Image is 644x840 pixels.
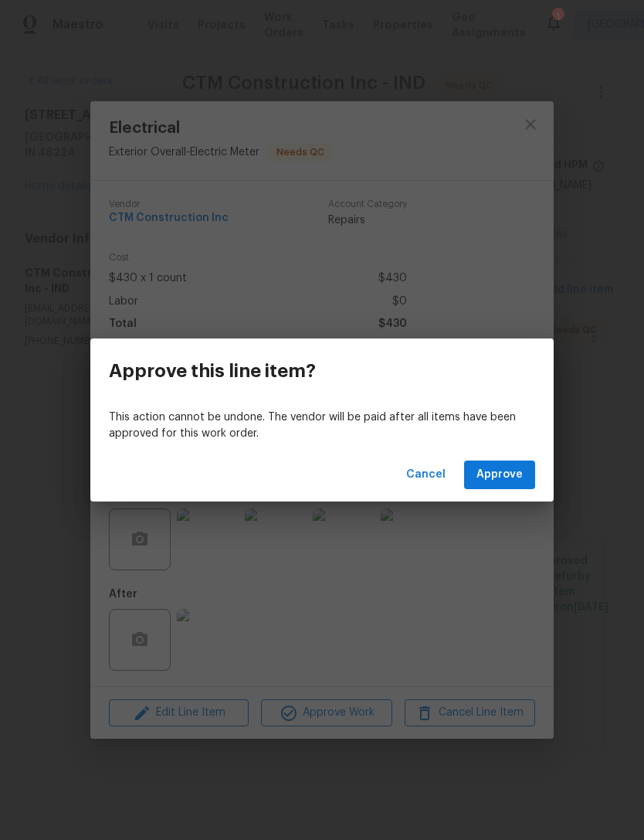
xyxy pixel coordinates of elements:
span: Approve [476,465,523,485]
button: Approve [464,461,535,489]
span: Cancel [406,465,446,485]
button: Cancel [400,461,452,489]
p: This action cannot be undone. The vendor will be paid after all items have been approved for this... [109,410,535,442]
h3: Approve this line item? [109,360,316,382]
